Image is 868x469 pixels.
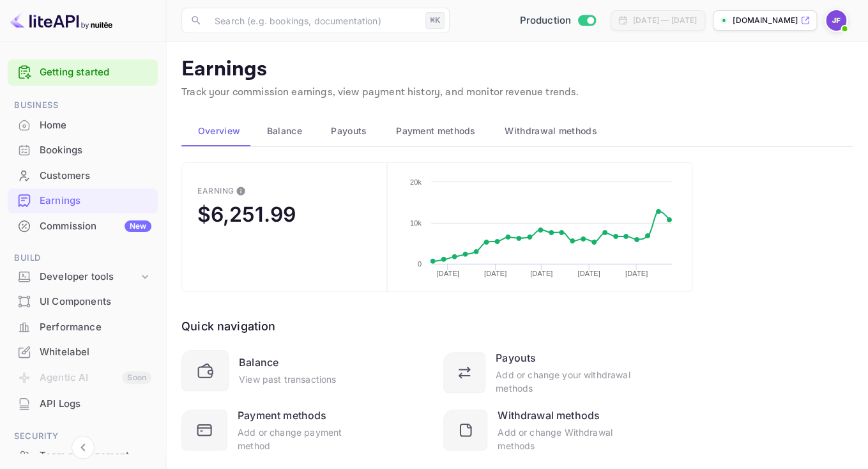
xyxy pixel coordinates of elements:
[505,123,597,139] span: Withdrawal methods
[181,318,275,335] div: Quick navigation
[40,118,151,133] div: Home
[40,345,151,360] div: Whitelabel
[8,138,158,162] a: Bookings
[8,315,158,340] div: Performance
[733,15,798,26] p: [DOMAIN_NAME]
[8,113,158,137] a: Home
[826,10,846,31] img: Jenny Frimer
[197,186,234,196] div: Earning
[197,202,296,227] div: $6,251.99
[8,251,158,265] span: Build
[198,123,240,139] span: Overview
[425,12,445,29] div: ⌘K
[40,65,151,80] a: Getting started
[72,436,95,459] button: Collapse navigation
[530,270,552,277] text: [DATE]
[40,169,151,183] div: Customers
[410,219,422,227] text: 10k
[181,116,853,146] div: scrollable auto tabs example
[239,373,336,386] div: View past transactions
[239,355,278,370] div: Balance
[40,194,151,208] div: Earnings
[8,113,158,138] div: Home
[484,270,506,277] text: [DATE]
[181,57,853,82] p: Earnings
[8,59,158,86] div: Getting started
[40,449,151,463] div: Team management
[625,270,648,277] text: [DATE]
[8,214,158,239] div: CommissionNew
[8,164,158,187] a: Customers
[40,143,151,158] div: Bookings
[8,429,158,443] span: Security
[181,85,853,100] p: Track your commission earnings, view payment history, and monitor revenue trends.
[8,98,158,112] span: Business
[436,270,459,277] text: [DATE]
[8,188,158,212] a: Earnings
[396,123,476,139] span: Payment methods
[8,392,158,417] div: API Logs
[267,123,302,139] span: Balance
[331,123,367,139] span: Payouts
[498,408,600,423] div: Withdrawal methods
[496,350,536,365] div: Payouts
[238,426,369,452] div: Add or change payment method
[8,289,158,314] div: UI Components
[514,13,600,28] div: Switch to Sandbox mode
[496,368,631,395] div: Add or change your withdrawal methods
[231,181,251,201] button: This is the amount of confirmed commission that will be paid to you on the next scheduled deposit
[8,214,158,238] a: CommissionNew
[519,13,571,28] span: Production
[238,408,326,423] div: Payment methods
[8,266,158,288] div: Developer tools
[40,219,151,234] div: Commission
[498,426,631,452] div: Add or change Withdrawal methods
[8,340,158,364] a: Whitelabel
[207,8,420,33] input: Search (e.g. bookings, documentation)
[410,178,422,186] text: 20k
[125,220,151,232] div: New
[633,15,697,26] div: [DATE] — [DATE]
[418,260,422,268] text: 0
[40,320,151,335] div: Performance
[8,443,158,467] a: Team management
[8,289,158,313] a: UI Components
[40,397,151,411] div: API Logs
[8,315,158,339] a: Performance
[181,162,387,292] button: EarningThis is the amount of confirmed commission that will be paid to you on the next scheduled ...
[8,340,158,365] div: Whitelabel
[8,164,158,188] div: Customers
[578,270,600,277] text: [DATE]
[8,188,158,213] div: Earnings
[40,270,139,284] div: Developer tools
[40,295,151,309] div: UI Components
[10,10,112,31] img: LiteAPI logo
[8,392,158,415] a: API Logs
[8,138,158,163] div: Bookings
